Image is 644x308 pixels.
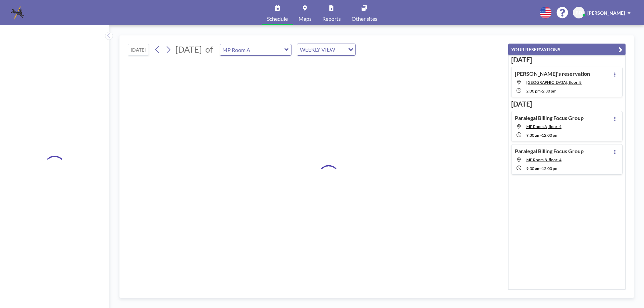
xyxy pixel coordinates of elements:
span: West End Room, floor: 8 [526,80,582,85]
input: Search for option [337,45,344,54]
span: MP Room A, floor: 4 [526,124,561,129]
span: [DATE] [175,44,202,54]
span: BD [576,10,582,16]
span: WEEKLY VIEW [299,45,336,54]
span: of [205,44,213,55]
input: MP Room A [220,44,284,55]
span: 2:00 PM [526,88,541,94]
span: Maps [299,16,312,21]
span: 12:00 PM [542,166,558,171]
span: - [540,133,542,138]
span: Other sites [352,16,377,21]
h4: [PERSON_NAME]'s reservation [515,70,590,77]
span: Schedule [267,16,288,21]
span: 9:30 AM [526,166,540,171]
span: - [541,88,542,94]
span: 9:30 AM [526,133,540,138]
span: [PERSON_NAME] [587,10,625,16]
button: [DATE] [128,44,149,56]
span: - [540,166,542,171]
span: Reports [322,16,341,21]
h4: Paralegal Billing Focus Group [515,115,584,121]
img: organization-logo [11,6,24,19]
span: 2:30 PM [542,88,556,94]
span: MP Room B, floor: 4 [526,157,561,162]
h4: Paralegal Billing Focus Group [515,148,584,155]
h3: [DATE] [511,100,623,108]
button: YOUR RESERVATIONS [508,44,626,55]
div: Search for option [297,44,355,55]
span: 12:00 PM [542,133,558,138]
h3: [DATE] [511,56,623,64]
